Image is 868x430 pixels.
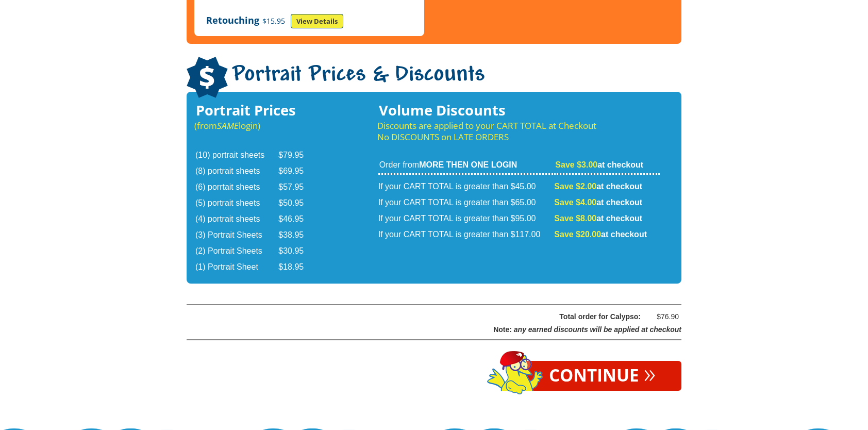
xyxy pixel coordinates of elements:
a: Continue» [523,361,681,391]
strong: at checkout [554,182,642,191]
strong: at checkout [554,198,642,207]
span: Save $2.00 [554,182,596,191]
p: Discounts are applied to your CART TOTAL at Checkout No DISCOUNTS on LATE ORDERS [377,120,661,143]
strong: at checkout [554,214,642,223]
p: Retouching [206,14,412,28]
td: Order from [378,159,554,175]
span: any earned discounts will be applied at checkout [514,325,681,334]
a: View Details [291,14,343,28]
div: $76.90 [648,310,679,323]
span: Save $3.00 [555,160,597,169]
td: If your CART TOTAL is greater than $45.00 [378,176,554,194]
span: Save $4.00 [554,198,596,207]
td: $18.95 [278,260,316,275]
td: (3) Portrait Sheets [195,228,277,243]
td: $30.95 [278,244,316,259]
strong: at checkout [554,230,647,239]
td: $79.95 [278,148,316,163]
strong: at checkout [555,160,643,169]
em: SAME [217,120,239,131]
td: $38.95 [278,228,316,243]
td: $50.95 [278,196,316,211]
td: (2) Portrait Sheets [195,244,277,259]
td: (10) portrait sheets [195,148,277,163]
td: If your CART TOTAL is greater than $117.00 [378,227,554,242]
span: Note: [493,325,512,334]
td: (8) portrait sheets [195,164,277,179]
td: If your CART TOTAL is greater than $65.00 [378,195,554,210]
td: $46.95 [278,212,316,227]
td: $69.95 [278,164,316,179]
span: Save $20.00 [554,230,601,239]
span: Save $8.00 [554,214,596,223]
span: $15.95 [259,16,288,26]
td: (5) portrait sheets [195,196,277,211]
td: (1) Portrait Sheet [195,260,277,275]
h3: Portrait Prices [194,105,318,116]
h3: Volume Discounts [377,105,661,116]
strong: MORE THEN ONE LOGIN [419,160,517,169]
td: (6) porrtait sheets [195,180,277,195]
td: If your CART TOTAL is greater than $95.00 [378,211,554,226]
span: » [644,367,656,378]
div: Total order for Calypso: [213,310,641,323]
p: (from login) [194,120,318,131]
td: $57.95 [278,180,316,195]
h1: Portrait Prices & Discounts [187,57,681,100]
td: (4) portrait sheets [195,212,277,227]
